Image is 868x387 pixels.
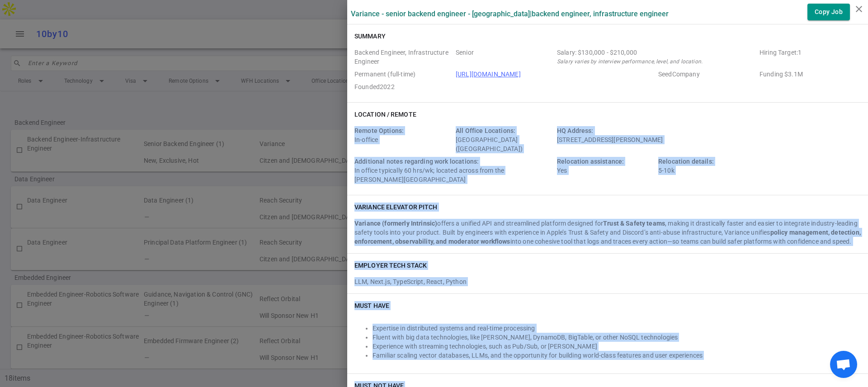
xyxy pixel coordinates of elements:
div: In-office [354,126,452,153]
div: offers a unified API and streamlined platform designed for , making it drastically faster and eas... [354,219,861,246]
i: close [854,4,864,14]
div: Salary Range [557,48,756,57]
span: Additional notes regarding work locations: [354,158,479,165]
span: All Office Locations: [456,127,515,134]
h6: Variance elevator pitch [354,203,437,212]
span: HQ Address: [557,127,594,134]
li: Experience with streaming technologies, such as Pub/Sub, or [PERSON_NAME] [373,342,861,351]
i: Salary varies by interview performance, level, and location. [557,58,703,65]
span: Job Type [354,70,452,79]
div: 5-10k [658,157,756,184]
span: Relocation details: [658,158,714,165]
span: Employer Stage e.g. Series A [658,70,756,79]
button: Copy Job [807,4,850,20]
h6: Summary [354,32,386,41]
div: In office typically 60 hrs/wk; located across from the [PERSON_NAME][GEOGRAPHIC_DATA] [354,157,553,184]
li: Familiar scaling vector databases, LLMs, and the opportunity for building world-class features an... [373,351,861,360]
span: Roles [354,48,452,66]
li: Expertise in distributed systems and real-time processing [373,324,861,333]
span: Level [456,48,553,66]
span: Company URL [456,70,655,79]
li: Fluent with big data technologies, like [PERSON_NAME], DynamoDB, BigTable, or other NoSQL technol... [373,333,861,342]
span: Employer Founded [354,82,452,91]
span: Relocation assistance: [557,158,624,165]
div: [STREET_ADDRESS][PERSON_NAME] [557,126,756,153]
a: [URL][DOMAIN_NAME] [456,71,521,78]
div: Yes [557,157,655,184]
div: [GEOGRAPHIC_DATA] ([GEOGRAPHIC_DATA]) [456,126,553,153]
div: Open chat [830,351,857,378]
strong: Trust & Safety teams [603,220,665,227]
span: Employer Founding [759,70,857,79]
h6: EMPLOYER TECH STACK [354,261,427,270]
h6: Location / Remote [354,110,416,119]
span: Hiring Target [759,48,857,66]
strong: policy management, detection, enforcement, observability, and moderator workflows [354,229,861,245]
span: Remote Options: [354,127,404,134]
strong: Variance (formerly Intrinsic) [354,220,437,227]
label: Variance - Senior Backend Engineer - [GEOGRAPHIC_DATA] | Backend Engineer, Infrastructure Engineer [351,9,669,18]
h6: Must Have [354,301,389,310]
span: LLM, Next.js, TypeScript, React, Python [354,278,467,285]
